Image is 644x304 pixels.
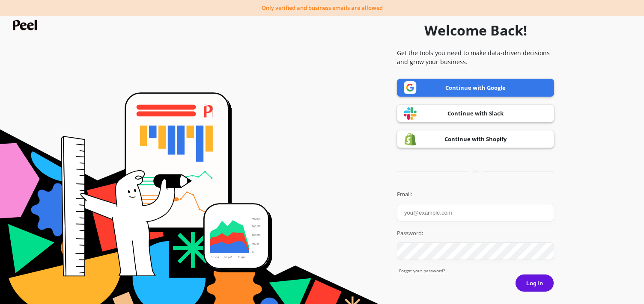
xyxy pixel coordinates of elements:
[397,229,554,238] label: Password:
[404,133,417,146] img: Shopify logo
[397,48,554,66] p: Get the tools you need to make data-driven decisions and grow your business.
[397,79,554,97] a: Continue with Google
[397,204,554,221] input: you@example.com
[424,20,527,41] h1: Welcome Back!
[399,268,554,274] a: Forgot yout password?
[397,168,554,174] div: or
[404,81,417,94] img: Google logo
[13,20,39,30] img: Peel
[397,104,554,122] a: Continue with Slack
[397,190,554,199] label: Email:
[404,107,417,120] img: Slack logo
[515,274,554,292] button: Log in
[397,130,554,148] a: Continue with Shopify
